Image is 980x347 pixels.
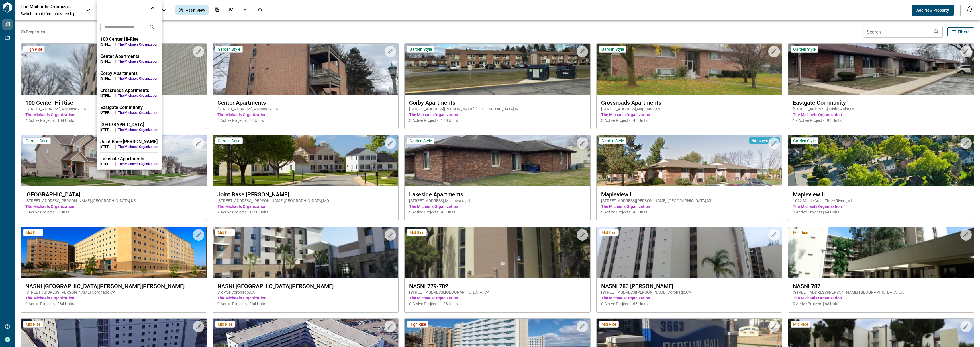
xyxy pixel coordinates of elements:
[118,128,158,132] span: The Michaels Organization
[100,139,158,145] div: Joint Base [PERSON_NAME]
[100,110,113,115] div: [STREET_ADDRESS] , Mishawaka , [GEOGRAPHIC_DATA]
[118,76,158,81] span: The Michaels Organization
[100,71,158,76] div: Corby Apartments
[100,162,113,166] div: [STREET_ADDRESS] , Mishawaka , [GEOGRAPHIC_DATA]
[118,145,158,149] span: The Michaels Organization
[100,93,113,98] div: [STREET_ADDRESS] , Nappanee , [GEOGRAPHIC_DATA]
[146,22,158,33] button: Search projects
[118,162,158,166] span: The Michaels Organization
[100,145,113,149] div: [STREET_ADDRESS] , [PERSON_NAME][GEOGRAPHIC_DATA] , MD
[100,59,113,64] div: [STREET_ADDRESS] , Mishawaka , [GEOGRAPHIC_DATA]
[100,88,158,93] div: Crossroads Apartments
[100,105,158,110] div: Eastgate Community
[100,54,158,59] div: Center Apartments
[100,122,158,128] div: [GEOGRAPHIC_DATA]
[118,110,158,115] span: The Michaels Organization
[100,42,113,47] div: [STREET_ADDRESS] , Mishawaka , [GEOGRAPHIC_DATA]
[100,128,113,132] div: [STREET_ADDRESS][PERSON_NAME] , [GEOGRAPHIC_DATA] , [GEOGRAPHIC_DATA]
[100,76,113,81] div: [STREET_ADDRESS][PERSON_NAME] , [GEOGRAPHIC_DATA] , [GEOGRAPHIC_DATA]
[100,156,158,162] div: Lakeside Apartments
[118,93,158,98] span: The Michaels Organization
[118,59,158,64] span: The Michaels Organization
[100,36,158,42] div: 100 Center Hi-Rise
[118,42,158,47] span: The Michaels Organization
